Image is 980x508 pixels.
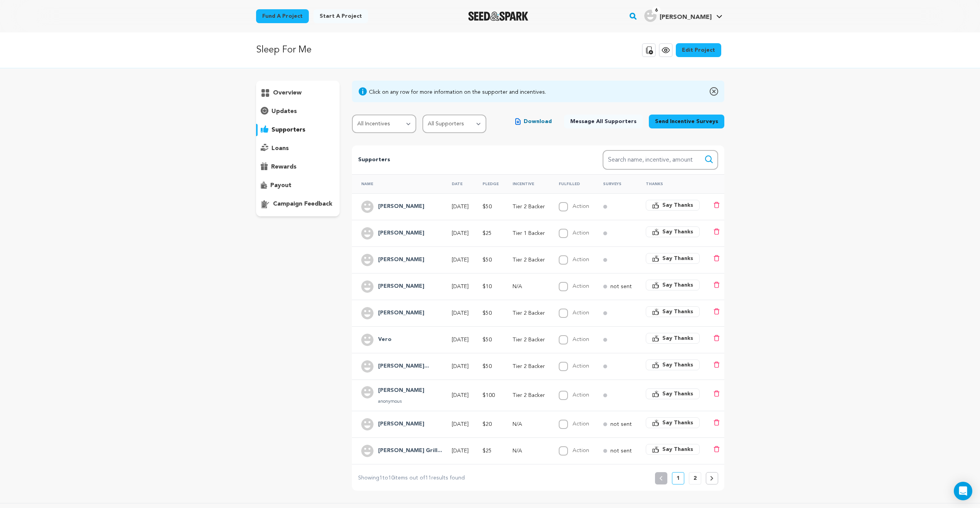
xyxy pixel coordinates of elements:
img: user.png [361,254,374,266]
p: rewards [271,162,297,172]
p: [DATE] [452,230,469,237]
th: Incentive [503,174,549,193]
p: loans [271,144,289,153]
h4: Kitty Contardo [378,282,424,291]
h4: Patti Diaz [378,255,424,265]
div: Click on any row for more information on the supporter and incentives. [369,88,546,96]
button: updates [256,105,340,118]
p: supporters [271,125,305,135]
span: Say Thanks [662,419,693,427]
span: $50 [482,257,492,263]
h4: Carlos Mendoza [378,420,424,429]
th: Date [442,174,473,193]
span: Vincent R.'s Profile [643,8,724,24]
a: Vincent R.'s Profile [643,8,724,22]
img: user.png [361,360,374,373]
img: user.png [361,445,374,457]
label: Action [573,392,589,398]
th: Thanks [637,174,704,193]
img: user.png [361,307,374,319]
button: 2 [689,472,701,484]
p: not sent [610,420,632,428]
th: Fulfilled [549,174,594,193]
button: Say Thanks [646,444,700,455]
p: Tier 2 Backer [513,256,545,264]
label: Action [573,284,589,289]
div: Vincent R.'s Profile [644,10,712,22]
p: Tier 2 Backer [513,363,545,370]
button: Say Thanks [646,333,700,344]
span: Download [524,118,552,125]
button: loans [256,142,340,155]
input: Search name, incentive, amount [603,150,718,170]
img: user.png [361,386,374,398]
span: Say Thanks [662,308,693,316]
span: $100 [482,393,495,398]
p: [DATE] [452,363,469,370]
button: Message All Supporters [564,115,643,128]
p: [DATE] [452,447,469,455]
span: Say Thanks [662,334,693,342]
span: [PERSON_NAME] [660,14,712,20]
p: Tier 2 Backer [513,309,545,317]
button: Say Thanks [646,253,700,264]
span: 6 [652,7,661,14]
p: Tier 2 Backer [513,203,545,211]
img: user.png [644,10,657,22]
th: Surveys [594,174,637,193]
p: not sent [610,447,632,455]
label: Action [573,448,589,453]
p: [DATE] [452,309,469,317]
img: user.png [361,418,374,430]
h4: Vero [378,335,392,344]
label: Action [573,204,589,209]
img: close-o.svg [710,87,718,96]
h4: Victoria Rosas [378,309,424,318]
label: Action [573,230,589,236]
button: Say Thanks [646,306,700,317]
p: not sent [610,283,632,290]
button: Say Thanks [646,417,700,428]
span: 10 [388,475,394,481]
div: Open Intercom Messenger [954,482,972,500]
h4: Samantha Hernandez [378,362,429,371]
button: Say Thanks [646,200,700,211]
a: Edit Project [676,43,721,57]
p: N/A [513,420,545,428]
button: rewards [256,161,340,173]
img: user.png [361,201,374,213]
p: [DATE] [452,256,469,264]
span: Say Thanks [662,228,693,236]
img: user.png [361,227,374,240]
span: Say Thanks [662,281,693,289]
p: [DATE] [452,203,469,211]
img: user.png [361,280,374,293]
h4: Matthew Quinn [378,202,424,211]
label: Action [573,310,589,316]
p: updates [271,107,297,116]
span: $20 [482,422,492,427]
span: Message All Supporters [570,118,637,125]
label: Action [573,421,589,427]
button: overview [256,87,340,99]
p: [DATE] [452,336,469,344]
span: Say Thanks [662,446,693,453]
span: $25 [482,231,492,236]
a: Fund a project [256,9,309,23]
button: payout [256,179,340,192]
p: Supporters [358,155,578,165]
button: Download [509,115,558,128]
span: $10 [482,284,492,289]
p: Showing to items out of results found [358,474,465,483]
th: Pledge [473,174,503,193]
span: 11 [425,475,431,481]
h4: Katie Hamberger [378,386,424,395]
button: Send Incentive Surveys [649,115,724,128]
h4: Francis Bayona [378,229,424,238]
button: campaign feedback [256,198,340,210]
button: Say Thanks [646,388,700,399]
p: Tier 2 Backer [513,336,545,344]
p: Sleep For Me [256,43,312,57]
span: Say Thanks [662,201,693,209]
h4: Perreault Grilli [378,446,442,456]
